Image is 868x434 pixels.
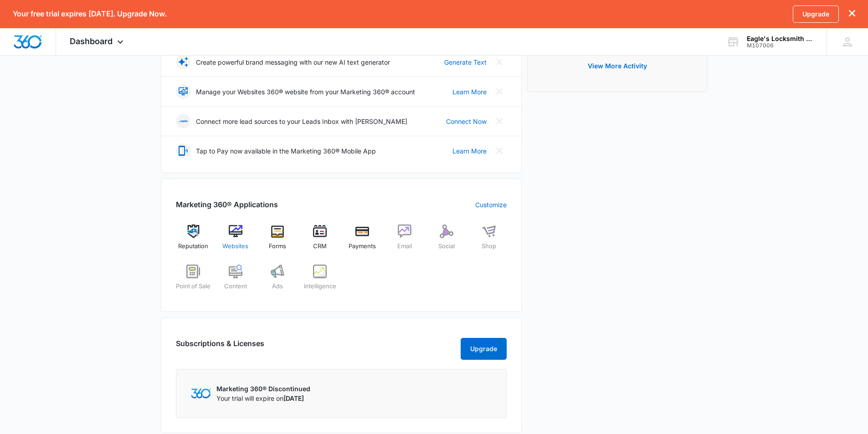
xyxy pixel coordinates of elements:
[492,84,507,99] button: Close
[176,338,264,356] h2: Subscriptions & Licenses
[222,242,248,251] span: Websites
[218,265,253,297] a: Content
[304,282,336,291] span: Intelligence
[13,10,167,18] p: Your free trial expires [DATE]. Upgrade Now.
[216,393,310,403] p: Your trial will expire on
[397,242,412,251] span: Email
[303,225,338,257] a: CRM
[218,225,253,257] a: Websites
[475,200,507,209] a: Customize
[196,87,415,97] p: Manage your Websites 360® website from your Marketing 360® account
[178,242,208,251] span: Reputation
[224,282,247,291] span: Content
[747,42,813,49] div: account id
[196,117,407,126] p: Connect more lead sources to your Leads Inbox with [PERSON_NAME]
[313,242,327,251] span: CRM
[260,225,295,257] a: Forms
[176,265,211,297] a: Point of Sale
[492,55,507,69] button: Close
[345,225,380,257] a: Payments
[216,384,310,393] p: Marketing 360® Discontinued
[482,242,496,251] span: Shop
[196,57,390,67] p: Create powerful brand messaging with our new AI text generator
[747,35,813,42] div: account name
[176,282,211,291] span: Point of Sale
[492,114,507,128] button: Close
[176,199,278,210] h2: Marketing 360® Applications
[579,55,656,77] button: View More Activity
[452,87,487,97] a: Learn More
[492,143,507,158] button: Close
[303,265,338,297] a: Intelligence
[176,225,211,257] a: Reputation
[191,388,211,398] img: Marketing 360 Logo
[472,225,507,257] a: Shop
[196,146,376,156] p: Tap to Pay now available in the Marketing 360® Mobile App
[283,394,304,402] span: [DATE]
[438,242,455,251] span: Social
[793,5,839,23] a: Upgrade
[56,28,139,55] div: Dashboard
[452,146,487,156] a: Learn More
[444,57,487,67] a: Generate Text
[849,10,855,18] button: dismiss this dialog
[349,242,376,251] span: Payments
[269,242,286,251] span: Forms
[70,36,113,46] span: Dashboard
[272,282,283,291] span: Ads
[429,225,464,257] a: Social
[461,338,507,360] button: Upgrade
[260,265,295,297] a: Ads
[446,117,487,126] a: Connect Now
[387,225,422,257] a: Email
